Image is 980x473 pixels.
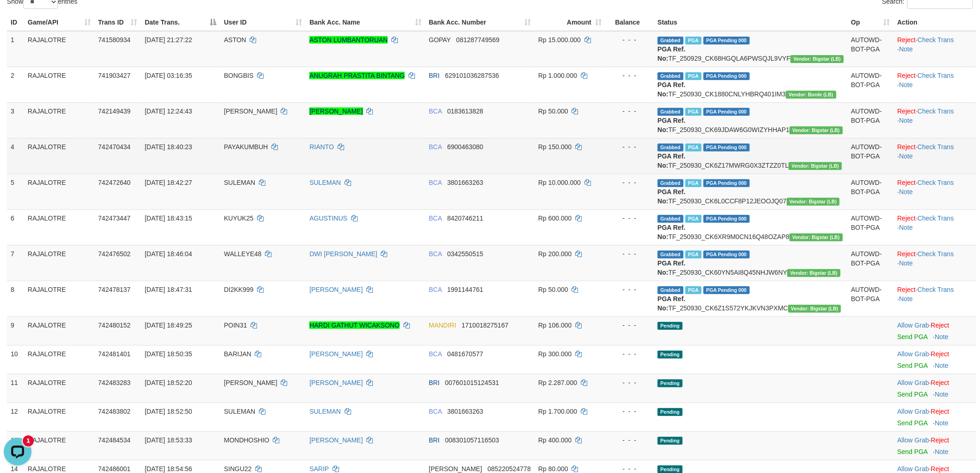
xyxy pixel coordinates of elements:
[7,316,24,345] td: 9
[917,36,954,44] a: Check Trans
[98,465,131,473] span: 742486001
[917,72,954,79] a: Check Trans
[786,91,836,99] span: Vendor URL: https://dashboard.q2checkout.com/secure
[24,102,94,138] td: RAJALOTRE
[935,419,949,427] a: Note
[609,178,650,187] div: - - -
[538,36,581,44] span: Rp 15.000.000
[931,408,949,415] a: Reject
[309,214,347,222] a: AGUSTINUS
[935,391,949,398] a: Note
[658,437,683,445] span: Pending
[654,174,848,209] td: TF_250930_CK6L0CCF8P12JEOOJQ07
[609,249,650,259] div: - - -
[609,35,650,44] div: - - -
[224,379,277,386] span: [PERSON_NAME]
[704,179,750,187] span: PGA Pending
[145,465,192,473] span: [DATE] 18:54:56
[787,269,841,277] span: Vendor URL: https://dashboard.q2checkout.com/secure
[429,214,442,222] span: BCA
[848,102,894,138] td: AUTOWD-BOT-PGA
[898,448,928,455] a: Send PGA
[898,107,916,115] a: Reject
[488,465,531,473] span: Copy 085220524778 to clipboard
[894,67,976,102] td: · ·
[538,465,568,473] span: Rp 80.000
[98,379,131,386] span: 742483283
[654,281,848,316] td: TF_250930_CK6Z1S572YKJKVN3PXMC
[917,143,954,151] a: Check Trans
[898,250,916,258] a: Reject
[98,107,131,115] span: 742149439
[898,286,916,293] a: Reject
[790,233,843,241] span: Vendor URL: https://dashboard.q2checkout.com/secure
[309,36,388,44] a: ASTON LUMBANTORUAN
[447,107,484,115] span: Copy 0183613828 to clipboard
[534,14,605,31] th: Amount: activate to sort column ascending
[309,72,405,79] a: ANUGRAH PRASTITA BINTANG
[7,14,24,31] th: ID
[224,143,268,151] span: PAYAKUMBUH
[658,144,684,151] span: Grabbed
[145,322,192,329] span: [DATE] 18:49:25
[791,55,844,63] span: Vendor URL: https://dashboard.q2checkout.com/secure
[899,188,913,196] a: Note
[24,14,94,31] th: Game/API: activate to sort column ascending
[898,333,928,341] a: Send PGA
[658,188,685,205] b: PGA Ref. No:
[445,436,499,444] span: Copy 008301057116503 to clipboard
[447,179,484,186] span: Copy 3801663263 to clipboard
[462,322,509,329] span: Copy 1710018275167 to clipboard
[538,107,568,115] span: Rp 50.000
[447,350,484,358] span: Copy 0481670577 to clipboard
[658,295,685,312] b: PGA Ref. No:
[309,322,400,329] a: HARDI GATHUT WICAKSONO
[145,350,192,358] span: [DATE] 18:50:35
[917,107,954,115] a: Check Trans
[848,138,894,174] td: AUTOWD-BOT-PGA
[685,144,702,151] span: Marked by bbusavira
[224,250,262,258] span: WALLEYE48
[309,379,363,386] a: [PERSON_NAME]
[685,286,702,294] span: Marked by bbusavira
[898,436,931,444] span: ·
[894,345,976,374] td: ·
[704,72,750,80] span: PGA Pending
[98,143,131,151] span: 742470434
[658,215,684,223] span: Grabbed
[609,407,650,416] div: - - -
[658,351,683,359] span: Pending
[445,379,499,386] span: Copy 007601015124531 to clipboard
[658,81,685,98] b: PGA Ref. No:
[898,350,931,358] span: ·
[609,285,650,294] div: - - -
[898,322,929,329] a: Allow Grab
[23,1,34,13] div: New messages notification
[538,408,577,415] span: Rp 1.700.000
[429,322,456,329] span: MANDIRI
[658,286,684,294] span: Grabbed
[145,36,192,44] span: [DATE] 21:27:22
[898,143,916,151] a: Reject
[98,436,131,444] span: 742484534
[98,408,131,415] span: 742483802
[894,374,976,403] td: ·
[898,379,931,386] span: ·
[224,107,277,115] span: [PERSON_NAME]
[224,286,254,293] span: DI2KK999
[447,408,484,415] span: Copy 3801663263 to clipboard
[7,245,24,281] td: 7
[7,281,24,316] td: 8
[538,322,572,329] span: Rp 106.000
[658,152,685,169] b: PGA Ref. No:
[429,107,442,115] span: BCA
[224,179,256,186] span: SULEMAN
[309,408,341,415] a: SULEMAN
[787,198,840,206] span: Vendor URL: https://dashboard.q2checkout.com/secure
[538,143,572,151] span: Rp 150.000
[848,174,894,209] td: AUTOWD-BOT-PGA
[898,214,916,222] a: Reject
[654,14,848,31] th: Status
[894,403,976,431] td: ·
[538,214,572,222] span: Rp 600.000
